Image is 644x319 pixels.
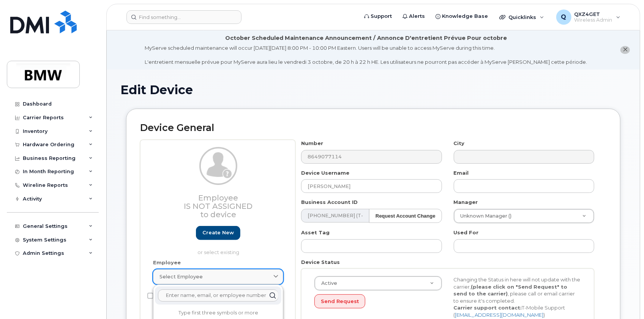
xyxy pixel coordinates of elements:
label: City [454,140,465,147]
a: [EMAIL_ADDRESS][DOMAIN_NAME] [455,312,543,318]
a: Active [315,276,442,290]
button: Request Account Change [369,209,442,223]
button: close notification [620,46,630,54]
a: Unknown Manager () [454,209,594,223]
span: Select employee [159,273,203,280]
iframe: Messenger Launcher [611,286,638,313]
h2: Device General [140,123,606,133]
label: Non-employee owned device [147,291,231,300]
span: to device [200,210,236,219]
strong: (please click on "Send Request" to send to the carrier) [453,284,567,297]
label: Employee [153,259,181,266]
span: Is not assigned [184,202,253,211]
label: Email [454,169,469,177]
label: Device Username [301,169,349,177]
label: Asset Tag [301,229,330,236]
h3: Employee [153,194,283,219]
strong: Carrier support contact: [453,305,522,311]
label: Device Status [301,259,340,266]
p: Type first three symbols or more [155,310,281,316]
div: Changing the Status in here will not update with the carrier, , please call or email carrier to e... [448,276,587,318]
label: Business Account ID [301,199,358,206]
strong: Request Account Change [376,213,436,219]
label: Used For [454,229,479,236]
button: Send Request [314,294,365,308]
input: Enter name, email, or employee number [158,289,278,302]
a: Select employee [153,269,283,284]
div: MyServe scheduled maintenance will occur [DATE][DATE] 8:00 PM - 10:00 PM Eastern. Users will be u... [145,44,587,66]
h1: Edit Device [120,83,626,96]
div: October Scheduled Maintenance Announcement / Annonce D'entretient Prévue Pour octobre [225,34,507,42]
input: Non-employee owned device [147,293,153,299]
label: Number [301,140,323,147]
span: Unknown Manager () [456,213,512,220]
span: Active [317,280,337,287]
label: Manager [454,199,478,206]
p: or select existing [153,249,283,256]
a: Create new [196,226,240,240]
